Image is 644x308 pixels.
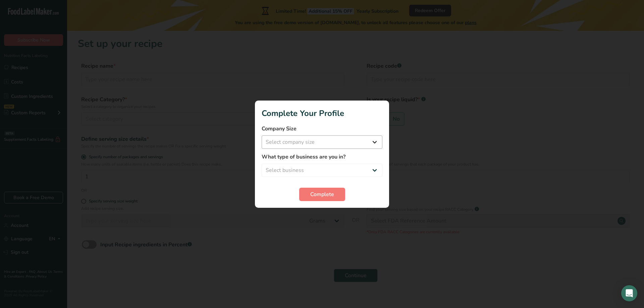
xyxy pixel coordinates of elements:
label: What type of business are you in? [262,153,382,161]
label: Company Size [262,125,382,133]
span: Complete [310,190,334,198]
div: Open Intercom Messenger [621,285,637,301]
button: Complete [299,188,345,201]
h1: Complete Your Profile [262,107,382,119]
